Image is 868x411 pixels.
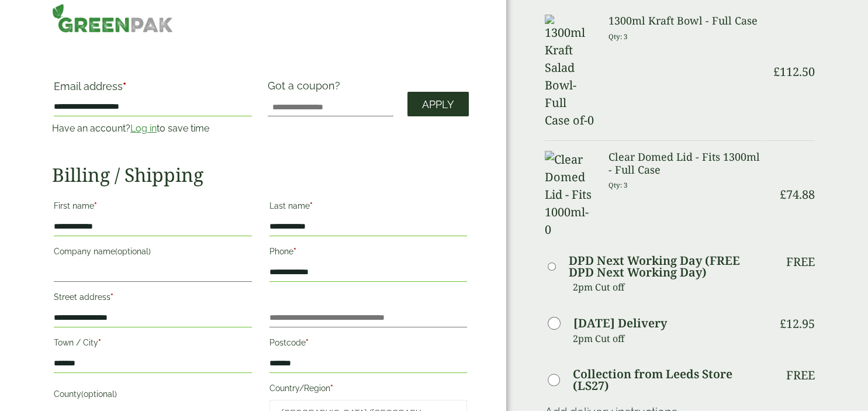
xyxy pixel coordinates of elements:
small: Qty: 3 [608,32,628,41]
label: Last name [269,198,468,217]
span: £ [773,64,780,80]
bdi: 112.50 [773,64,815,80]
abbr: required [293,247,296,256]
p: Free [786,368,815,382]
label: DPD Next Working Day (FREE DPD Next Working Day) [569,255,765,278]
label: Town / City [54,334,252,354]
abbr: required [330,384,333,393]
label: Collection from Leeds Store (LS27) [573,368,765,392]
label: Phone [269,243,468,263]
abbr: required [306,338,309,347]
abbr: required [310,201,313,210]
bdi: 12.95 [780,316,815,331]
span: (optional) [81,389,117,399]
abbr: required [94,201,97,210]
p: 2pm Cut off [573,330,765,347]
h2: Billing / Shipping [52,164,469,186]
label: Company name [54,243,252,263]
h3: Clear Domed Lid - Fits 1300ml - Full Case [608,151,765,176]
label: Street address [54,289,252,309]
abbr: required [123,80,126,92]
span: (optional) [115,247,151,256]
label: Got a coupon? [268,80,345,98]
label: First name [54,198,252,217]
a: Log in [130,123,157,134]
span: Apply [422,98,454,111]
span: £ [780,186,786,202]
abbr: required [110,292,113,302]
label: County [54,386,252,406]
label: [DATE] Delivery [573,317,667,329]
abbr: required [98,338,101,347]
label: Country/Region [269,380,468,400]
p: Have an account? to save time [52,122,254,136]
label: Postcode [269,334,468,354]
bdi: 74.88 [780,186,815,202]
p: 2pm Cut off [573,278,765,296]
img: 1300ml Kraft Salad Bowl-Full Case of-0 [545,15,594,129]
p: Free [786,255,815,269]
a: Apply [407,92,469,117]
img: Clear Domed Lid - Fits 1000ml-0 [545,151,594,239]
small: Qty: 3 [608,181,628,189]
span: £ [780,316,786,331]
img: GreenPak Supplies [52,4,173,33]
label: Email address [54,81,252,98]
h3: 1300ml Kraft Bowl - Full Case [608,15,765,27]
